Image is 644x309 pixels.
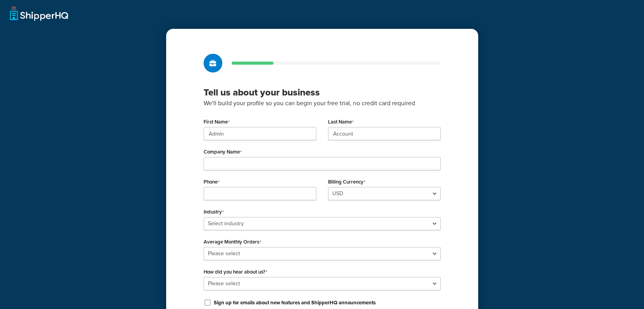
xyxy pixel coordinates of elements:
label: Industry [204,209,224,215]
label: Company Name [204,149,242,155]
label: Billing Currency [328,179,365,185]
p: We'll build your profile so you can begin your free trial, no credit card required [204,98,441,108]
label: Phone [204,179,220,185]
label: How did you hear about us? [204,269,267,275]
h3: Tell us about your business [204,87,441,98]
label: Last Name [328,119,354,125]
label: Average Monthly Orders [204,239,261,245]
label: Sign up for emails about new features and ShipperHQ announcements [214,299,376,306]
label: First Name [204,119,230,125]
